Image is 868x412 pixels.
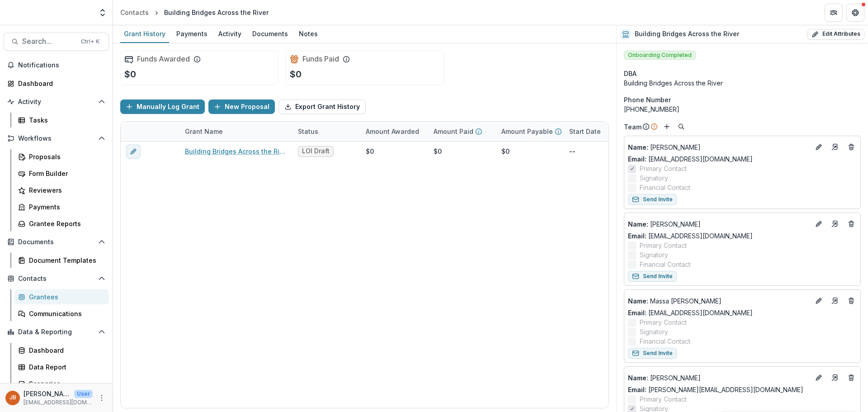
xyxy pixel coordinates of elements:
p: [PERSON_NAME] [628,219,810,229]
a: Dashboard [4,76,109,91]
h2: Building Bridges Across the River [635,30,739,38]
a: Email: [EMAIL_ADDRESS][DOMAIN_NAME] [628,231,753,241]
p: $0 [290,67,302,81]
a: Name: Massa [PERSON_NAME] [628,296,810,306]
a: Documents [249,25,292,43]
a: Email: [EMAIL_ADDRESS][DOMAIN_NAME] [628,154,753,164]
button: Search... [4,33,109,51]
div: Amount Paid [428,122,496,141]
a: Data Report [14,360,109,374]
span: Activity [18,98,94,106]
div: Payments [29,202,102,212]
a: Grantees [14,289,109,304]
a: Scenarios [14,376,109,391]
p: Amount Payable [501,127,553,136]
div: Building Bridges Across the River [164,8,269,17]
a: Notes [295,25,321,43]
a: Contacts [117,6,152,19]
span: Signatory [640,327,668,336]
a: Dashboard [14,343,109,358]
a: Payments [173,25,211,43]
div: Reviewers [29,185,102,195]
div: Grantees [29,292,102,302]
div: Grantee Reports [29,219,102,228]
div: Amount Payable [496,122,564,141]
a: Communications [14,306,109,321]
p: [PERSON_NAME] [628,142,810,152]
div: Payments [173,27,211,40]
a: Name: [PERSON_NAME] [628,142,810,152]
a: Go to contact [828,294,842,308]
span: Email: [628,386,646,393]
button: Open Data & Reporting [4,325,109,339]
div: Status [292,127,324,136]
a: Document Templates [14,253,109,268]
a: Tasks [14,113,109,128]
div: Start Date [564,127,606,136]
a: Go to contact [828,140,842,154]
p: Massa [PERSON_NAME] [628,296,810,306]
button: Send Invite [628,271,677,282]
span: Documents [18,238,94,246]
button: Deletes [846,372,857,383]
span: Phone Number [624,95,671,104]
span: Contacts [18,275,94,283]
a: Proposals [14,149,109,164]
button: Edit [813,295,824,306]
a: Building Bridges Across the River - 2025 - DC - Expedited Grant Update [185,147,287,156]
div: Amount Awarded [360,122,428,141]
span: Primary Contact [640,317,687,327]
button: Deletes [846,218,857,229]
span: Email: [628,155,646,163]
span: Email: [628,309,646,317]
p: [PERSON_NAME] [628,373,810,383]
nav: breadcrumb [117,6,272,19]
div: Grant History [120,27,169,40]
div: Documents [249,27,292,40]
div: Contacts [120,8,149,17]
button: Send Invite [628,194,677,205]
span: Financial Contact [640,336,690,346]
h2: Funds Awarded [137,55,190,63]
span: Email: [628,232,646,240]
div: Data Report [29,362,102,372]
button: Manually Log Grant [120,99,205,114]
span: Notifications [18,62,105,69]
div: Status [292,122,360,141]
div: $0 [366,147,374,156]
a: Activity [215,25,245,43]
a: Go to contact [828,217,842,231]
button: More [96,393,107,403]
button: New Proposal [208,99,275,114]
div: Form Builder [29,169,102,178]
button: Get Help [846,4,864,22]
button: Open entity switcher [96,4,109,22]
div: Tasks [29,115,102,125]
button: Open Workflows [4,131,109,146]
div: Dashboard [18,79,102,88]
span: Data & Reporting [18,328,94,336]
p: -- [569,147,576,156]
a: Reviewers [14,183,109,198]
div: $0 [501,147,509,156]
button: Open Contacts [4,271,109,286]
span: Search... [22,37,75,46]
h2: Funds Paid [302,55,339,63]
button: Deletes [846,142,857,152]
a: Grantee Reports [14,216,109,231]
a: Grant History [120,25,169,43]
p: [EMAIL_ADDRESS][DOMAIN_NAME] [24,398,93,407]
div: [PHONE_NUMBER] [624,104,861,114]
button: Open Activity [4,95,109,109]
span: Name : [628,220,648,228]
div: Jamie Baxter [9,395,16,401]
div: Start Date [564,122,632,141]
p: User [74,390,93,398]
div: Notes [295,27,321,40]
div: Communications [29,309,102,318]
button: Send Invite [628,348,677,359]
div: Grant Name [179,122,292,141]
